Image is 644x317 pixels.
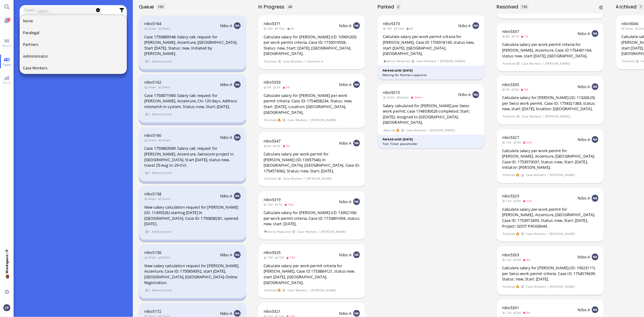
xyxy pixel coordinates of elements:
[234,193,241,199] img: NA
[152,288,172,293] span: Administrator
[339,199,352,204] span: Nibo A
[264,309,280,314] span: nibo5321
[513,258,523,262] span: 9d
[526,172,546,178] span: Case Workers
[578,254,590,260] span: Nibo A
[502,135,519,140] a: nibo5327
[144,255,158,259] span: 2mon
[440,59,465,64] span: [PERSON_NAME]
[473,22,479,29] img: NA
[523,310,532,315] span: 9d
[275,255,286,259] span: 13d
[220,252,232,258] span: Nibo A
[578,84,590,89] span: Nibo A
[264,117,277,123] span: Finished
[547,231,549,236] span: /
[258,3,287,10] span: In progress
[23,18,33,24] span: None
[502,193,519,199] span: nibo5329
[264,250,280,255] span: nibo5325
[158,26,172,30] span: 2mon
[353,251,360,258] img: NA
[264,21,280,26] a: nibo5371
[383,90,400,95] span: nibo5015
[20,62,127,74] button: Case Workers
[502,172,515,178] span: Finished
[152,59,172,64] span: Administrator
[411,95,425,99] span: 3mon
[543,61,544,66] span: /
[304,59,306,64] span: /
[158,5,163,9] span: 109
[158,85,172,89] span: 2mon
[640,5,642,9] span: 1
[234,134,241,141] img: NA
[158,197,172,201] span: 2mon
[273,85,282,89] span: 2d
[304,176,306,181] span: /
[144,79,161,85] span: nibo5162
[592,254,598,260] img: NA
[550,284,575,289] span: [PERSON_NAME]
[287,117,308,123] span: Case Workers
[220,82,232,87] span: Nibo A
[513,140,523,144] span: 9d
[578,195,590,201] span: Nibo A
[621,21,638,26] span: nibo5046
[502,82,519,87] a: nibo5335
[502,305,519,310] span: nibo5331
[264,79,280,85] a: nibo5353
[5,274,9,287] span: 💼 Workspace: IT
[282,144,292,148] span: 5d
[383,128,395,133] span: Aborted
[511,87,521,91] span: 8d
[20,50,127,62] button: Administrator
[502,258,513,262] span: 12d
[144,250,161,255] span: nibo5156
[502,42,598,59] div: Calculate salary per work permit criteria for [PERSON_NAME], Accenture, Case ID 1754401164, statu...
[427,128,429,133] span: /
[24,7,36,13] label: Team:
[144,191,161,197] a: nibo5158
[523,199,534,203] span: 12d
[578,307,590,312] span: Nibo A
[144,21,161,26] span: nibo5164
[616,3,639,10] span: Archived
[592,306,598,313] img: NA
[543,114,544,119] span: /
[144,146,241,168] div: Case 1750863589: Salary calc request for [PERSON_NAME], Accenture, Swisscom project in [GEOGRAPHI...
[502,29,519,34] a: nibo5337
[521,87,530,91] span: 8d
[264,176,277,181] span: Finished
[394,26,406,30] span: 15m
[339,140,352,146] span: Nibo A
[339,23,352,28] span: Nibo A
[144,26,158,30] span: 2mon
[416,59,437,64] span: Case Workers
[521,34,530,38] span: 7d
[592,83,598,90] img: NA
[502,34,511,38] span: 8d
[152,170,172,175] span: Administrator
[353,22,360,29] img: NA
[283,59,303,64] span: Case Workers
[377,3,396,10] span: Parked
[23,53,48,59] span: Administrator
[264,93,360,115] div: Calculate salary for [PERSON_NAME] per work permit criteria. Case ID: 1754658234, Status: new, St...
[502,114,515,119] span: Finished
[220,311,232,316] span: Nibo A
[275,26,287,30] span: 16m
[275,202,284,207] span: 7d
[339,311,352,316] span: Nibo A
[37,8,90,14] input: select...
[264,229,291,234] span: Action Required
[283,176,303,181] span: Case Workers
[502,87,511,91] span: 9d
[234,22,241,29] img: NA
[23,30,39,35] span: Paralegal
[264,144,273,148] span: 6d
[353,198,360,205] img: NA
